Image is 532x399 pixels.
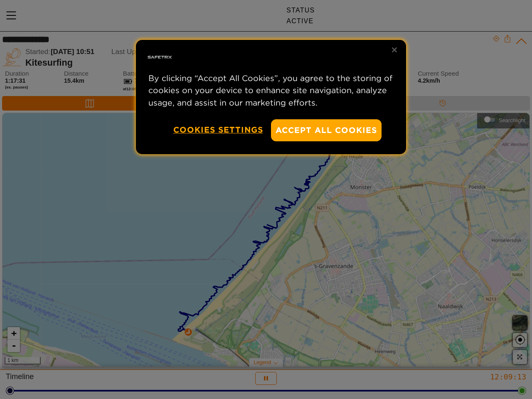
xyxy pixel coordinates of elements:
[146,44,173,71] img: Safe Tracks
[385,41,404,59] button: Close
[173,119,263,140] button: Cookies Settings
[148,72,394,109] p: By clicking “Accept All Cookies”, you agree to the storing of cookies on your device to enhance s...
[271,119,382,141] button: Accept All Cookies
[136,40,406,154] div: Privacy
